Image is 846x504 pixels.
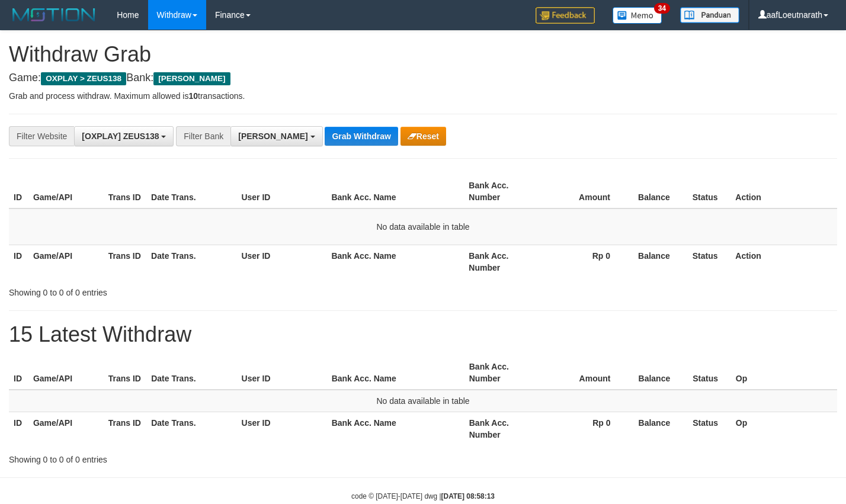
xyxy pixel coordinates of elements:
[539,356,628,390] th: Amount
[680,7,739,23] img: panduan.png
[9,72,837,84] h4: Game: Bank:
[325,127,398,146] button: Grab Withdraw
[104,412,146,446] th: Trans ID
[236,175,326,208] th: User ID
[730,175,837,208] th: Action
[9,6,99,24] img: MOTION_logo.png
[327,412,464,446] th: Bank Acc. Name
[731,356,837,390] th: Op
[9,356,28,390] th: ID
[104,175,146,208] th: Trans ID
[536,7,595,24] img: Feedback.jpg
[28,412,104,446] th: Game/API
[688,356,731,390] th: Status
[464,245,539,278] th: Bank Acc. Number
[654,3,670,14] span: 34
[730,245,837,278] th: Action
[9,282,344,298] div: Showing 0 to 0 of 0 entries
[9,43,837,66] h1: Withdraw Grab
[613,7,662,24] img: Button%20Memo.svg
[688,245,731,278] th: Status
[146,175,236,208] th: Date Trans.
[326,245,464,278] th: Bank Acc. Name
[9,245,28,278] th: ID
[146,356,236,390] th: Date Trans.
[441,492,495,500] strong: [DATE] 08:58:13
[153,72,230,85] span: [PERSON_NAME]
[188,91,198,101] strong: 10
[539,245,628,278] th: Rp 0
[731,412,837,446] th: Op
[236,245,326,278] th: User ID
[688,175,731,208] th: Status
[9,208,837,245] td: No data available in table
[237,356,327,390] th: User ID
[74,126,174,146] button: [OXPLAY] ZEUS138
[82,131,159,141] span: [OXPLAY] ZEUS138
[9,412,28,446] th: ID
[539,175,628,208] th: Amount
[9,175,28,208] th: ID
[176,126,230,146] div: Filter Bank
[464,356,539,390] th: Bank Acc. Number
[400,127,446,146] button: Reset
[629,356,688,390] th: Balance
[9,126,74,146] div: Filter Website
[629,412,688,446] th: Balance
[628,245,688,278] th: Balance
[539,412,628,446] th: Rp 0
[104,356,146,390] th: Trans ID
[28,356,104,390] th: Game/API
[9,90,837,102] p: Grab and process withdraw. Maximum allowed is transactions.
[28,245,104,278] th: Game/API
[28,175,104,208] th: Game/API
[464,412,539,446] th: Bank Acc. Number
[230,126,322,146] button: [PERSON_NAME]
[104,245,146,278] th: Trans ID
[464,175,539,208] th: Bank Acc. Number
[688,412,731,446] th: Status
[41,72,126,85] span: OXPLAY > ZEUS138
[351,492,495,500] small: code © [DATE]-[DATE] dwg |
[9,390,837,412] td: No data available in table
[237,412,327,446] th: User ID
[327,356,464,390] th: Bank Acc. Name
[9,323,837,346] h1: 15 Latest Withdraw
[146,412,236,446] th: Date Trans.
[9,449,344,466] div: Showing 0 to 0 of 0 entries
[628,175,688,208] th: Balance
[238,131,307,141] span: [PERSON_NAME]
[326,175,464,208] th: Bank Acc. Name
[146,245,236,278] th: Date Trans.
